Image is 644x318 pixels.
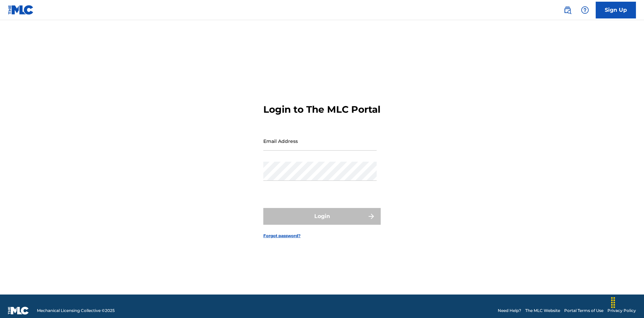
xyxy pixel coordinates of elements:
span: Mechanical Licensing Collective © 2025 [37,308,115,314]
h3: Login to The MLC Portal [263,104,380,115]
div: Drag [608,293,619,313]
img: search [563,6,572,14]
a: Privacy Policy [607,308,636,314]
a: Portal Terms of Use [564,308,603,314]
img: MLC Logo [8,5,34,15]
a: Forgot password? [263,233,301,239]
img: logo [8,307,29,315]
a: Public Search [561,3,574,17]
a: The MLC Website [525,308,560,314]
a: Sign Up [596,2,636,18]
img: help [581,6,589,14]
iframe: Chat Widget [610,286,644,318]
a: Need Help? [498,308,521,314]
div: Help [578,3,592,17]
